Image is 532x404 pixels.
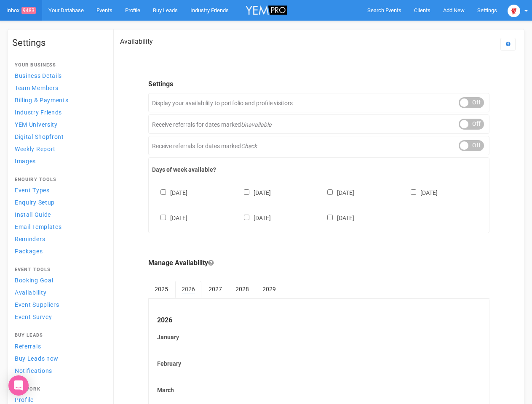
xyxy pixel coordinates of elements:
[148,93,489,112] div: Display your availability to portfolio and profile visitors
[12,287,105,298] a: Availability
[15,133,64,140] span: Digital Shopfront
[235,213,271,222] label: [DATE]
[15,187,50,194] span: Event Types
[152,213,187,222] label: [DATE]
[15,177,102,182] h4: Enquiry Tools
[160,215,166,220] input: [DATE]
[15,267,102,272] h4: Event Tools
[15,301,59,308] span: Event Suppliers
[15,97,69,104] span: Billing & Payments
[152,188,187,197] label: [DATE]
[12,233,105,245] a: Reminders
[15,387,102,392] h4: Network
[148,258,489,268] legend: Manage Availability
[15,121,58,128] span: YEM University
[202,281,228,298] a: 2027
[12,365,105,376] a: Notifications
[15,146,56,152] span: Weekly Report
[244,189,249,195] input: [DATE]
[12,38,105,48] h1: Settings
[244,215,249,220] input: [DATE]
[15,158,36,165] span: Images
[175,281,201,298] a: 2026
[12,353,105,364] a: Buy Leads now
[12,221,105,232] a: Email Templates
[241,121,271,128] em: Unavailable
[152,165,486,174] label: Days of week available?
[160,189,166,195] input: [DATE]
[15,72,62,79] span: Business Details
[256,281,282,298] a: 2029
[414,7,430,13] span: Clients
[15,199,55,206] span: Enquiry Setup
[148,136,489,155] div: Receive referrals for dates marked
[15,63,102,68] h4: Your Business
[12,119,105,130] a: YEM University
[411,189,416,195] input: [DATE]
[12,184,105,196] a: Event Types
[327,189,333,195] input: [DATE]
[12,311,105,322] a: Event Survey
[148,114,489,134] div: Receive referrals for dates marked
[402,188,438,197] label: [DATE]
[12,245,105,257] a: Packages
[148,80,489,89] legend: Settings
[12,155,105,167] a: Images
[12,340,105,352] a: Referrals
[15,333,102,338] h4: Buy Leads
[21,7,36,14] span: 9483
[12,131,105,142] a: Digital Shopfront
[15,223,62,230] span: Email Templates
[229,281,255,298] a: 2028
[157,359,481,368] label: February
[12,299,105,310] a: Event Suppliers
[15,289,46,296] span: Availability
[15,314,52,320] span: Event Survey
[157,386,481,394] label: March
[12,274,105,286] a: Booking Goal
[15,277,53,284] span: Booking Goal
[12,143,105,154] a: Weekly Report
[241,143,257,149] em: Check
[12,94,105,106] a: Billing & Payments
[367,7,401,13] span: Search Events
[319,188,354,197] label: [DATE]
[12,197,105,208] a: Enquiry Setup
[120,38,153,45] h2: Availability
[15,211,51,218] span: Install Guide
[12,106,105,118] a: Industry Friends
[12,82,105,93] a: Team Members
[8,375,29,396] div: Open Intercom Messenger
[508,5,520,17] img: open-uri20250107-2-1pbi2ie
[15,248,43,255] span: Packages
[12,209,105,220] a: Install Guide
[15,85,58,91] span: Team Members
[235,188,271,197] label: [DATE]
[148,281,174,298] a: 2025
[15,236,45,242] span: Reminders
[157,333,481,341] label: January
[319,213,354,222] label: [DATE]
[12,70,105,81] a: Business Details
[157,316,481,325] legend: 2026
[15,367,52,374] span: Notifications
[327,215,333,220] input: [DATE]
[443,7,465,13] span: Add New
